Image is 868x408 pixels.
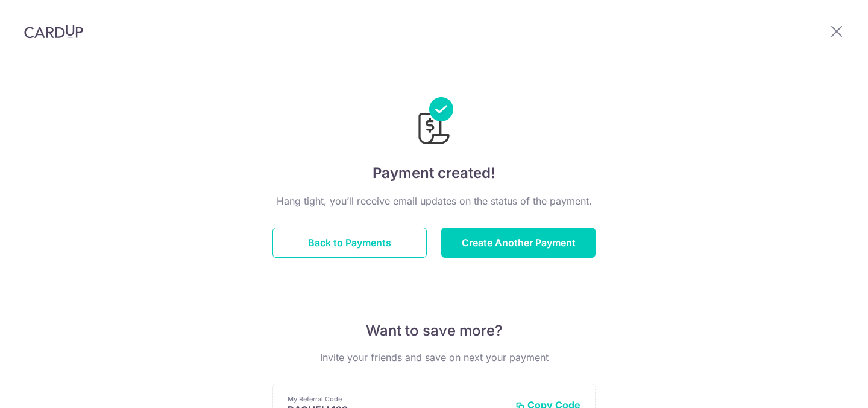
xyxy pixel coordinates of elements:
button: Create Another Payment [441,228,596,258]
p: Invite your friends and save on next your payment [272,350,596,365]
p: My Referral Code [288,394,506,404]
button: Back to Payments [272,228,427,258]
p: Hang tight, you’ll receive email updates on the status of the payment. [272,194,596,208]
p: Want to save more? [272,321,596,340]
img: Payments [415,97,453,148]
img: CardUp [24,24,83,39]
h4: Payment created! [272,162,596,184]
